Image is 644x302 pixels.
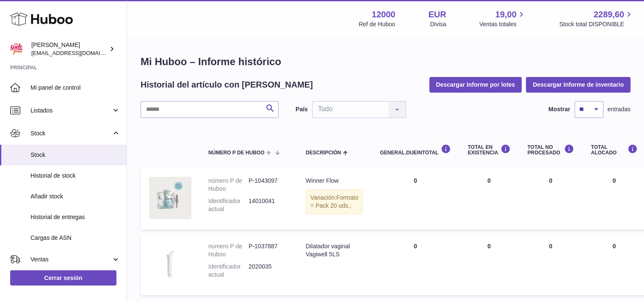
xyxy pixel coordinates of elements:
img: product image [149,242,191,285]
div: [PERSON_NAME] [31,41,108,57]
div: Total en EXISTENCIA [468,144,511,156]
dd: P-1043097 [249,177,289,193]
div: Dilatador vaginal Vagiwell 5LS [306,242,363,258]
a: 19,00 Ventas totales [479,9,526,28]
span: Añadir stock [30,192,120,200]
span: Historial de entregas [30,213,120,221]
span: Cargas de ASN [30,234,120,242]
button: Descargar Informe de inventario [526,77,630,92]
h2: Historial del artículo con [PERSON_NAME] [141,79,313,91]
td: 0 [459,234,519,295]
strong: EUR [428,9,446,20]
dt: número P de Huboo [208,242,249,258]
dd: P-1037887 [249,242,289,258]
div: Winner Flow [306,177,363,185]
span: 19,00 [495,9,517,20]
span: Listados [30,107,111,115]
img: product image [149,177,191,219]
td: 0 [519,168,583,230]
div: Variación: [306,189,363,214]
div: Total NO PROCESADO [528,144,574,156]
td: 0 [371,234,459,295]
strong: 12000 [372,9,395,20]
button: Descargar Informe por lotes [429,77,522,92]
a: Cerrar sesión [10,270,116,286]
h1: Mi Huboo – Informe histórico [141,55,630,69]
div: general.dueInTotal [380,144,451,156]
span: Mi panel de control [30,84,120,92]
span: Formato = Pack 20 uds.; [310,194,358,209]
dd: 2020035 [249,263,289,279]
span: Ventas [30,255,111,264]
span: Ventas totales [479,20,526,28]
label: País [296,105,308,113]
dd: 14010041 [249,197,289,213]
div: Ref de Huboo [359,20,395,28]
td: 0 [459,168,519,230]
div: Total ALOCADO [591,144,638,156]
span: número P de Huboo [208,150,264,156]
img: mar@ensuelofirme.com [10,43,23,55]
dt: Identificador actual [208,197,249,213]
span: Stock total DISPONIBLE [559,20,634,28]
label: Mostrar [548,105,570,113]
div: Divisa [430,20,446,28]
td: 0 [371,168,459,230]
span: Descripción [306,150,341,156]
span: [EMAIL_ADDRESS][DOMAIN_NAME] [31,49,124,56]
dt: Identificador actual [208,263,249,279]
span: entradas [608,105,630,113]
dt: número P de Huboo [208,177,249,193]
span: Historial de stock [30,172,120,180]
td: 0 [519,234,583,295]
span: Stock [30,151,120,159]
a: 2289,60 Stock total DISPONIBLE [559,9,634,28]
span: Stock [30,129,111,137]
span: 2289,60 [594,9,624,20]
